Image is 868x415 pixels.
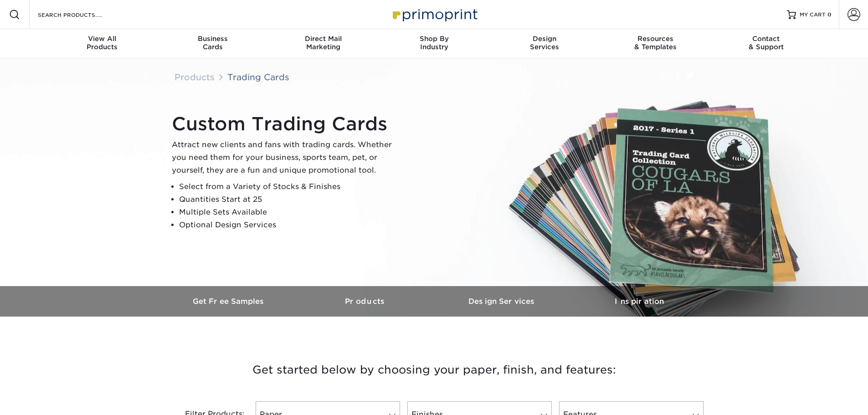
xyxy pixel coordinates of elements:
[571,297,708,306] h3: Inspiration
[172,138,400,177] p: Attract new clients and fans with trading cards. Whether you need them for your business, sports ...
[434,297,571,306] h3: Design Services
[179,180,400,193] li: Select from a Variety of Stocks & Finishes
[600,35,711,51] div: & Templates
[47,35,158,51] div: Products
[489,35,600,43] span: Design
[175,72,215,82] a: Products
[268,35,379,51] div: Marketing
[298,297,434,306] h3: Products
[298,286,434,317] a: Products
[800,11,826,19] span: MY CART
[379,35,489,51] div: Industry
[600,35,711,43] span: Resources
[711,35,822,51] div: & Support
[161,286,298,317] a: Get Free Samples
[157,35,268,51] div: Cards
[179,193,400,206] li: Quantities Start at 25
[711,29,822,58] a: Contact& Support
[268,29,379,58] a: Direct MailMarketing
[47,29,158,58] a: View AllProducts
[157,35,268,43] span: Business
[168,349,701,390] h3: Get started below by choosing your paper, finish, and features:
[379,29,489,58] a: Shop ByIndustry
[489,35,600,51] div: Services
[47,35,158,43] span: View All
[379,35,489,43] span: Shop By
[389,5,480,24] img: Primoprint
[161,297,298,306] h3: Get Free Samples
[489,29,600,58] a: DesignServices
[827,11,832,18] span: 0
[434,286,571,317] a: Design Services
[172,113,400,135] h1: Custom Trading Cards
[571,286,708,317] a: Inspiration
[179,219,400,231] li: Optional Design Services
[711,35,822,43] span: Contact
[37,9,126,20] input: SEARCH PRODUCTS.....
[600,29,711,58] a: Resources& Templates
[227,72,289,82] a: Trading Cards
[179,206,400,219] li: Multiple Sets Available
[157,29,268,58] a: BusinessCards
[268,35,379,43] span: Direct Mail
